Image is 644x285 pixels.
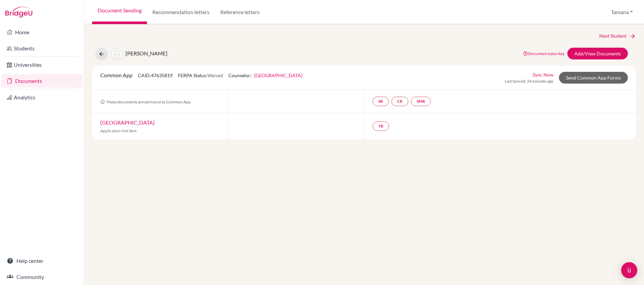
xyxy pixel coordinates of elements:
[533,71,554,78] a: Sync Now
[523,51,565,56] a: Document status key
[100,99,191,104] span: These documents are sent once to Common App
[373,122,389,131] a: TR
[567,48,628,59] a: Add/View Documents
[100,119,155,126] a: [GEOGRAPHIC_DATA]
[608,6,636,18] button: Tamana
[599,32,636,40] a: Next Student
[1,58,82,72] a: Universities
[100,72,132,78] span: Common App
[254,73,302,78] a: [GEOGRAPHIC_DATA]
[100,128,137,133] span: Application Not Sent
[373,97,389,106] a: SR
[207,73,223,78] span: Waived
[1,42,82,55] a: Students
[1,74,82,88] a: Documents
[5,7,32,17] img: Bridge-U
[125,50,167,56] span: [PERSON_NAME]
[559,72,628,84] a: Send Common App Forms
[228,73,302,78] span: Counselor:
[1,26,82,39] a: Home
[391,97,408,106] a: CR
[138,73,173,78] span: CAID: 47635819
[411,97,431,106] a: SMR
[621,262,637,278] div: Open Intercom Messenger
[1,254,82,268] a: Help center
[1,270,82,284] a: Community
[178,73,223,78] span: FERPA Status:
[505,78,554,84] span: Last Synced: 24 minutes ago
[1,91,82,104] a: Analytics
